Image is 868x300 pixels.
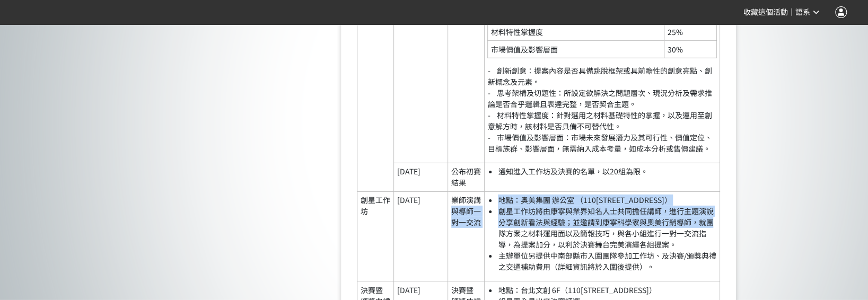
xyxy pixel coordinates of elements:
td: [DATE] [393,163,448,191]
td: 創星工作坊 [357,191,393,281]
td: [DATE] [393,191,448,281]
p: - 創新創意：提案內容是否具備跳脫框架或具前瞻性的創意亮點、創新概念及元素。 - 思考架構及切題性：所設定欲解決之問題層次、現況分析及需求推論是否合乎邏輯且表達完整，是否契合主題。 - 材料特性... [487,65,716,154]
td: 25% [664,23,716,41]
span: 收藏這個活動 [743,8,788,16]
span: 語系 [795,8,810,16]
td: 業師演講與導師一對一交流 [448,191,484,281]
li: 地點：奧美集團 辦公室 （110[STREET_ADDRESS]） [498,195,716,206]
span: ｜ [788,7,795,18]
li: 創星工作坊將由康寧與業界知名人士共同擔任講師，進行主題演說分享創新看法與經驗；並邀請到康寧科學家與奧美行銷導師，就團隊方案之材料運用面以及簡報技巧，與各小組進行一對一交流指導，為提案加分，以利於... [498,206,716,250]
td: 市場價值及影響層面 [488,41,664,58]
li: 主辦單位另提供中南部縣市入圍團隊參加工作坊、及決賽/頒獎典禮之交通補助費用（詳細資訊將於入圍後提供）。 [498,250,716,272]
td: 材料特性掌握度 [488,23,664,41]
li: 通知進入工作坊及決賽的名單，以20組為限。 [498,166,716,177]
td: 公布初賽結果 [448,163,484,191]
li: 地點：台北文創 6F（110[STREET_ADDRESS]） [498,285,716,296]
td: 30% [664,41,716,58]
